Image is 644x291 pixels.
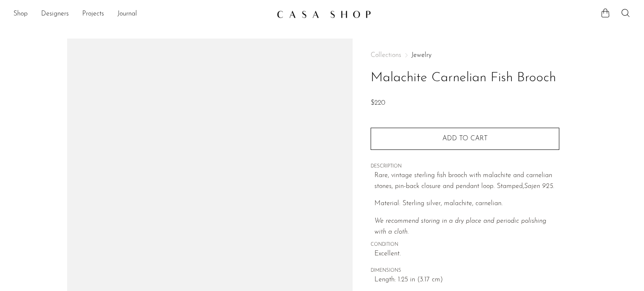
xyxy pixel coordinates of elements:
[13,7,270,21] ul: NEW HEADER MENU
[371,52,559,59] nav: Breadcrumbs
[371,163,559,170] span: DESCRIPTION
[82,9,104,20] a: Projects
[117,9,137,20] a: Journal
[371,52,401,59] span: Collections
[41,9,69,20] a: Designers
[371,128,559,149] button: Add to cart
[374,249,559,260] span: Excellent.
[371,241,559,249] span: CONDITION
[371,267,559,275] span: DIMENSIONS
[374,198,559,209] p: Material: Sterling silver, malachite, carnelian.
[13,9,28,20] a: Shop
[374,275,559,286] span: Length: 1.25 in (3.17 cm)
[442,135,488,142] span: Add to cart
[374,218,546,235] i: We recommend storing in a dry place and periodic polishing with a cloth.
[13,7,270,21] nav: Desktop navigation
[374,170,559,192] p: Rare, vintage sterling fish brooch with malachite and carnelian stones, pin-back closure and pend...
[371,67,559,89] h1: Malachite Carnelian Fish Brooch
[371,100,385,106] span: $220
[524,183,554,190] em: Sajen 925.
[411,52,431,59] a: Jewelry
